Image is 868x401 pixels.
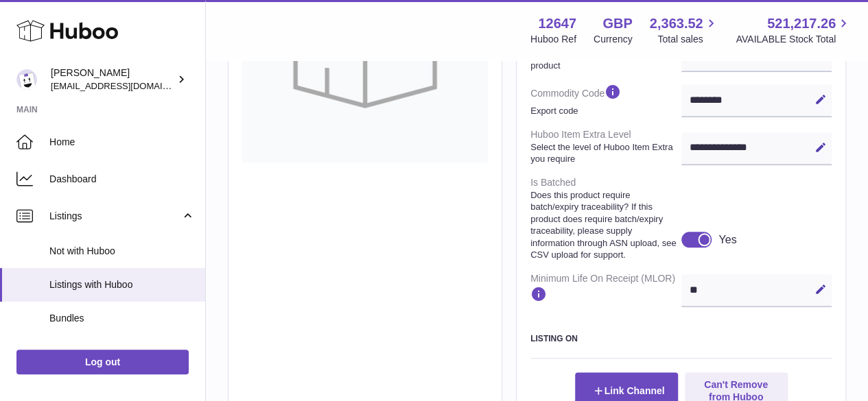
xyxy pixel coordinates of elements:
[650,14,703,33] span: 2,363.52
[530,171,681,267] dt: Is Batched
[594,33,633,46] div: Currency
[530,189,678,261] strong: Does this product require batch/expiry traceability? If this product does require batch/expiry tr...
[49,136,195,149] span: Home
[16,69,37,90] img: internalAdmin-12647@internal.huboo.com
[736,33,852,46] span: AVAILABLE Stock Total
[718,232,736,247] div: Yes
[767,14,836,33] span: 521,217.26
[530,141,678,165] strong: Select the level of Huboo Item Extra you require
[530,123,681,171] dt: Huboo Item Extra Level
[51,66,174,93] div: [PERSON_NAME]
[16,350,189,374] a: Log out
[538,14,576,33] strong: 12647
[657,33,718,46] span: Total sales
[530,77,681,123] dt: Commodity Code
[49,245,195,258] span: Not with Huboo
[49,312,195,325] span: Bundles
[49,210,180,223] span: Listings
[736,14,852,46] a: 521,217.26 AVAILABLE Stock Total
[530,33,576,46] div: Huboo Ref
[49,173,195,186] span: Dashboard
[602,14,632,33] strong: GBP
[530,267,681,313] dt: Minimum Life On Receipt (MLOR)
[51,80,202,91] span: [EMAIL_ADDRESS][DOMAIN_NAME]
[530,333,832,344] h3: Listing On
[530,105,678,117] strong: Export code
[650,14,719,46] a: 2,363.52 Total sales
[49,278,195,291] span: Listings with Huboo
